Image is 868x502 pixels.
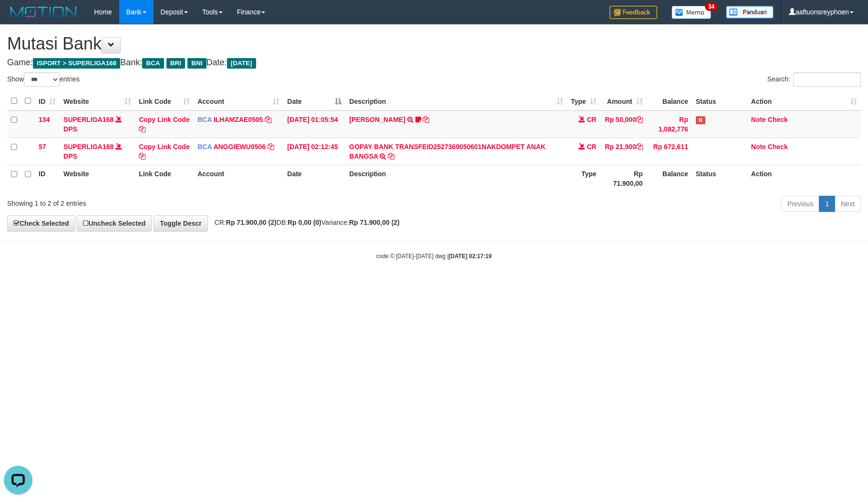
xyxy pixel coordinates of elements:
[60,138,135,165] td: DPS
[166,58,185,69] span: BRI
[587,116,596,123] span: CR
[819,196,835,212] a: 1
[747,92,861,110] th: Action: activate to sort column ascending
[265,116,271,123] a: Copy ILHAMZAE0505 to clipboard
[39,143,46,151] span: 57
[647,92,692,110] th: Balance
[194,165,283,192] th: Account
[600,138,647,165] td: Rp 21,900
[793,72,861,87] input: Search:
[449,253,492,260] strong: [DATE] 02:17:19
[194,92,283,110] th: Account: activate to sort column ascending
[283,92,345,110] th: Date: activate to sort column descending
[288,219,321,226] strong: Rp 0,00 (0)
[349,143,546,160] a: GOPAY BANK TRANSFEID2527369050601NAKDOMPET ANAK BANGSA
[726,6,774,19] img: panduan.png
[7,72,80,87] label: Show entries
[349,219,400,226] strong: Rp 71.900,00 (2)
[692,165,747,192] th: Status
[210,219,400,226] span: CR: DB: Variance:
[636,143,643,151] a: Copy Rp 21,900 to clipboard
[35,92,60,110] th: ID: activate to sort column ascending
[77,215,152,231] a: Uncheck Selected
[768,116,788,123] a: Check
[768,143,788,151] a: Check
[24,72,60,87] select: Showentries
[60,165,135,192] th: Website
[7,58,861,68] h4: Game: Bank: Date:
[7,5,80,19] img: MOTION_logo.png
[226,219,277,226] strong: Rp 71.900,00 (2)
[227,58,256,69] span: [DATE]
[213,143,266,151] a: ANGGIEWU0506
[636,116,643,123] a: Copy Rp 50,000 to clipboard
[751,116,766,123] a: Note
[197,143,212,151] span: BCA
[135,92,194,110] th: Link Code: activate to sort column ascending
[647,165,692,192] th: Balance
[135,165,194,192] th: Link Code
[33,58,120,69] span: ISPORT > SUPERLIGA168
[60,110,135,138] td: DPS
[747,165,861,192] th: Action
[214,116,263,123] a: ILHAMZAE0505
[705,2,718,11] span: 34
[345,165,567,192] th: Description
[600,92,647,110] th: Amount: activate to sort column ascending
[600,110,647,138] td: Rp 50,000
[423,116,429,123] a: Copy RAMADHAN MAULANA J to clipboard
[268,143,274,151] a: Copy ANGGIEWU0506 to clipboard
[63,143,114,151] a: SUPERLIGA168
[751,143,766,151] a: Note
[60,92,135,110] th: Website: activate to sort column ascending
[692,92,747,110] th: Status
[187,58,206,69] span: BNI
[587,143,596,151] span: CR
[600,165,647,192] th: Rp 71.900,00
[139,143,190,160] a: Copy Link Code
[283,138,345,165] td: [DATE] 02:12:45
[35,165,60,192] th: ID
[283,165,345,192] th: Date
[781,196,819,212] a: Previous
[349,116,405,123] a: [PERSON_NAME]
[835,196,861,212] a: Next
[567,92,600,110] th: Type: activate to sort column ascending
[283,110,345,138] td: [DATE] 01:05:54
[376,253,492,260] small: code © [DATE]-[DATE] dwg |
[7,215,75,231] a: Check Selected
[388,152,394,160] a: Copy GOPAY BANK TRANSFEID2527369050601NAKDOMPET ANAK BANGSA to clipboard
[345,92,567,110] th: Description: activate to sort column ascending
[767,72,861,87] label: Search:
[647,138,692,165] td: Rp 672,611
[610,6,657,19] img: Feedback.jpg
[672,6,712,19] img: Button%20Memo.svg
[7,34,861,53] h1: Mutasi Bank
[142,58,164,69] span: BCA
[7,195,354,208] div: Showing 1 to 2 of 2 entries
[154,215,208,231] a: Toggle Descr
[567,165,600,192] th: Type
[39,116,50,123] span: 134
[63,116,114,123] a: SUPERLIGA168
[197,116,212,123] span: BCA
[4,4,32,32] button: Open LiveChat chat widget
[139,116,190,133] a: Copy Link Code
[696,116,705,124] span: Has Note
[647,110,692,138] td: Rp 1,082,776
